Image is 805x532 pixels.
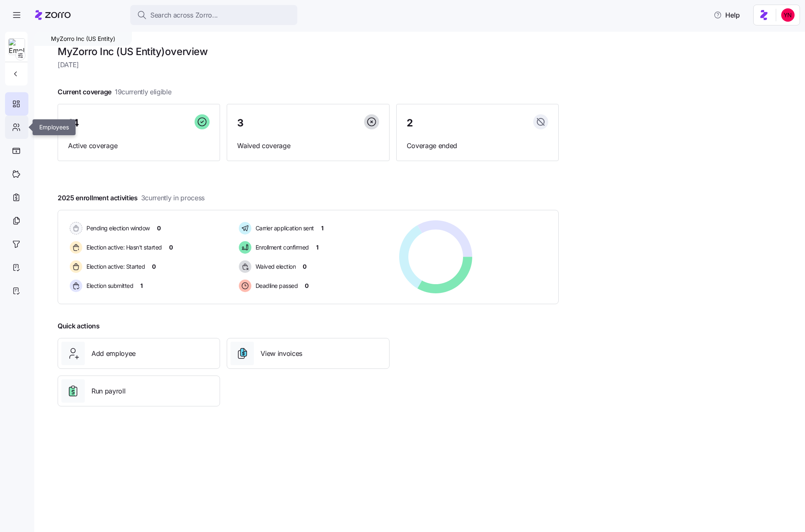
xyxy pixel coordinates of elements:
span: Add employee [91,348,136,359]
span: 2 [407,118,413,128]
span: Election active: Started [84,262,145,271]
span: 0 [157,224,161,232]
span: 19 currently eligible [115,87,172,97]
span: 0 [303,262,306,271]
span: Search across Zorro... [150,10,218,20]
span: 0 [169,243,173,252]
div: MyZorro Inc (US Entity) [34,32,132,46]
span: Run payroll [91,386,125,396]
span: Help [714,10,740,20]
span: Waived coverage [237,141,379,151]
span: Enrollment confirmed [253,243,309,252]
span: Quick actions [58,321,100,331]
span: 3 [237,118,244,128]
img: Employer logo [9,39,25,55]
span: [DATE] [58,60,559,70]
span: 1 [316,243,319,252]
span: Carrier application sent [253,224,314,232]
span: Pending election window [84,224,150,232]
h1: MyZorro Inc (US Entity) overview [58,45,559,58]
span: 2025 enrollment activities [58,193,205,203]
span: 3 currently in process [141,193,205,203]
span: View invoices [261,348,302,359]
button: Search across Zorro... [130,5,297,25]
span: 1 [321,224,324,232]
span: Waived election [253,262,296,271]
span: 14 [68,118,78,128]
span: Election submitted [84,282,133,290]
img: 113f96d2b49c10db4a30150f42351c8a [781,8,795,22]
span: Coverage ended [407,141,548,151]
button: Help [707,7,747,23]
span: Deadline passed [253,282,298,290]
span: Active coverage [68,141,210,151]
span: 1 [140,282,143,290]
span: Current coverage [58,87,172,97]
span: 0 [152,262,156,271]
span: 0 [305,282,309,290]
span: Election active: Hasn't started [84,243,162,252]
